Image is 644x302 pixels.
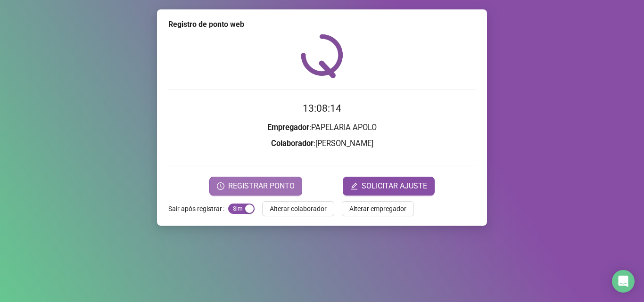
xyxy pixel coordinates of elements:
[217,182,224,190] span: clock-circle
[228,180,295,192] span: REGISTRAR PONTO
[350,182,358,190] span: edit
[303,103,341,114] time: 13:08:14
[168,19,476,30] div: Registro de ponto web
[343,177,435,196] button: editSOLICITAR AJUSTE
[301,34,343,78] img: QRPoint
[362,180,427,192] span: SOLICITAR AJUSTE
[612,270,635,293] div: Open Intercom Messenger
[267,123,309,132] strong: Empregador
[168,122,476,134] h3: : PAPELARIA APOLO
[262,201,334,216] button: Alterar colaborador
[168,201,228,216] label: Sair após registrar
[168,138,476,150] h3: : [PERSON_NAME]
[271,139,314,148] strong: Colaborador
[270,204,327,214] span: Alterar colaborador
[349,204,406,214] span: Alterar empregador
[342,201,414,216] button: Alterar empregador
[209,177,302,196] button: REGISTRAR PONTO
